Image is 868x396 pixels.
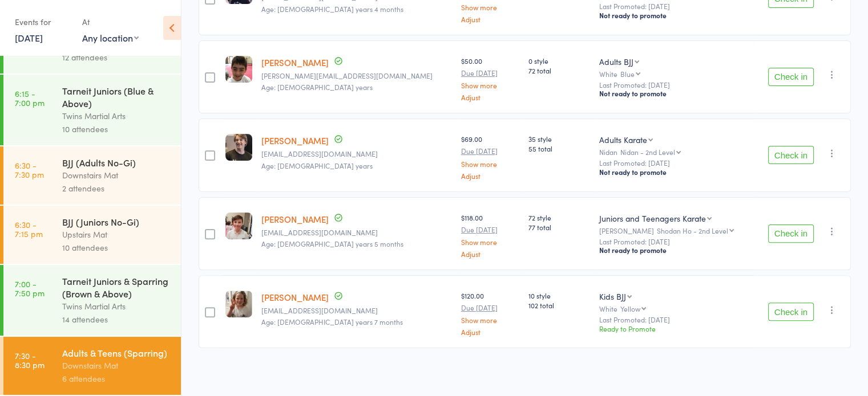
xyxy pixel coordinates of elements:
[15,89,45,107] time: 6:15 - 7:00 pm
[261,82,373,92] span: Age: [DEMOGRAPHIC_DATA] years
[82,31,139,44] div: Any location
[225,291,252,317] img: image1609299237.png
[62,300,171,313] div: Twins Martial Arts
[461,93,519,101] a: Adjust
[599,246,749,255] div: Not ready to promote
[261,134,329,146] a: [PERSON_NAME]
[528,56,590,66] span: 0 style
[15,31,43,44] a: [DATE]
[225,134,252,161] img: image1730786227.png
[599,227,749,234] div: [PERSON_NAME]
[768,224,814,243] button: Check in
[3,265,181,336] a: 7:00 -7:50 pmTarneit Juniors & Sparring (Brown & Above)Twins Martial Arts14 attendees
[62,346,171,359] div: Adults & Teens (Sparring)
[261,307,452,315] small: amandaryan82@hotmail.com
[599,56,633,67] div: Adults BJJ
[620,305,640,312] div: Yellow
[261,317,403,326] span: Age: [DEMOGRAPHIC_DATA] years 7 months
[3,146,181,205] a: 6:30 -7:30 pmBJJ (Adults No-Gi)Downstairs Mat2 attendees
[461,69,519,77] small: Due [DATE]
[62,84,171,109] div: Tarneit Juniors (Blue & Above)
[461,304,519,312] small: Due [DATE]
[528,213,590,222] span: 72 style
[62,275,171,300] div: Tarneit Juniors & Sparring (Brown & Above)
[15,279,45,297] time: 7:00 - 7:50 pm
[599,70,749,77] div: White
[461,3,519,11] a: Show more
[599,238,749,246] small: Last Promoted: [DATE]
[62,169,171,182] div: Downstairs Mat
[599,305,749,312] div: White
[461,291,519,336] div: $120.00
[82,13,139,31] div: At
[461,172,519,179] a: Adjust
[261,291,329,303] a: [PERSON_NAME]
[62,182,171,195] div: 2 attendees
[225,56,252,83] img: image1622861337.png
[599,324,749,333] div: Ready to Promote
[599,2,749,10] small: Last Promoted: [DATE]
[461,160,519,168] a: Show more
[261,72,452,80] small: yolanda@kmgaccountants.com.au
[15,161,44,179] time: 6:30 - 7:30 pm
[62,372,171,385] div: 6 attendees
[3,75,181,145] a: 6:15 -7:00 pmTarneit Juniors (Blue & Above)Twins Martial Arts10 attendees
[768,68,814,86] button: Check in
[599,81,749,89] small: Last Promoted: [DATE]
[15,13,71,31] div: Events for
[620,148,675,156] div: Nidan - 2nd Level
[461,238,519,246] a: Show more
[261,4,403,14] span: Age: [DEMOGRAPHIC_DATA] years 4 months
[3,206,181,264] a: 6:30 -7:15 pmBJJ (Juniors No-Gi)Upstairs Mat10 attendees
[461,250,519,258] a: Adjust
[261,161,373,170] span: Age: [DEMOGRAPHIC_DATA] years
[599,159,749,167] small: Last Promoted: [DATE]
[768,146,814,164] button: Check in
[461,226,519,234] small: Due [DATE]
[528,291,590,300] span: 10 style
[768,303,814,321] button: Check in
[62,109,171,123] div: Twins Martial Arts
[261,56,329,68] a: [PERSON_NAME]
[528,66,590,75] span: 72 total
[528,144,590,153] span: 55 total
[461,15,519,23] a: Adjust
[461,213,519,258] div: $118.00
[261,228,452,236] small: fionajmurray@outlook.com
[62,359,171,372] div: Downstairs Mat
[62,51,171,64] div: 12 attendees
[461,147,519,155] small: Due [DATE]
[599,291,626,302] div: Kids BJJ
[599,134,647,145] div: Adults Karate
[599,148,749,156] div: Nidan
[62,215,171,228] div: BJJ (Juniors No-Gi)
[15,351,45,369] time: 7:30 - 8:30 pm
[62,123,171,136] div: 10 attendees
[461,56,519,101] div: $50.00
[225,213,252,239] img: image1619225574.png
[461,316,519,324] a: Show more
[620,70,635,77] div: Blue
[599,89,749,98] div: Not ready to promote
[62,241,171,254] div: 10 attendees
[599,213,706,224] div: Juniors and Teenagers Karate
[261,239,403,248] span: Age: [DEMOGRAPHIC_DATA] years 5 months
[461,328,519,336] a: Adjust
[599,316,749,324] small: Last Promoted: [DATE]
[15,220,43,238] time: 6:30 - 7:15 pm
[528,134,590,144] span: 35 style
[261,213,329,225] a: [PERSON_NAME]
[528,222,590,232] span: 77 total
[528,300,590,310] span: 102 total
[599,11,749,20] div: Not ready to promote
[461,134,519,179] div: $69.00
[261,150,452,158] small: Aidan.Loughlin2@gmail.com
[62,156,171,169] div: BJJ (Adults No-Gi)
[62,228,171,241] div: Upstairs Mat
[3,337,181,395] a: 7:30 -8:30 pmAdults & Teens (Sparring)Downstairs Mat6 attendees
[657,227,728,234] div: Shodan Ho - 2nd Level
[599,168,749,177] div: Not ready to promote
[62,313,171,326] div: 14 attendees
[461,81,519,89] a: Show more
